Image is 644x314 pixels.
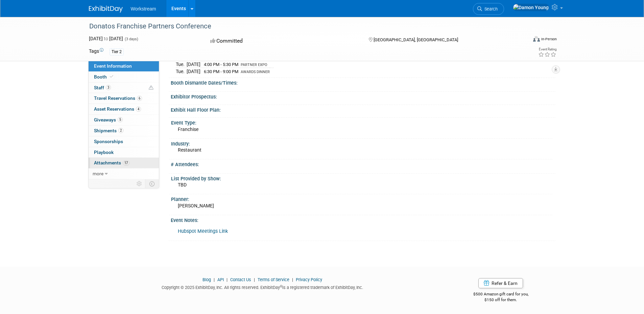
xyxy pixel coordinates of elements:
[94,139,123,144] span: Sponsorships
[178,228,228,234] a: Hubspot Meetings Link
[241,70,270,74] span: AWARDS DINNER
[290,277,295,282] span: |
[513,4,549,11] img: Damon Young
[171,78,555,86] div: Booth Dismantle Dates/Times:
[252,277,257,282] span: |
[145,179,159,188] td: Toggle Event Tabs
[171,139,552,147] div: Industry:
[187,61,200,68] td: [DATE]
[204,62,238,67] span: 4:00 PM - 5:30 PM
[89,93,159,104] a: Travel Reservations6
[487,35,557,45] div: Event Format
[171,105,555,113] div: Exhibit Hall Floor Plan:
[478,278,523,288] a: Refer & Earn
[89,147,159,158] a: Playbook
[89,6,123,13] img: ExhibitDay
[106,85,111,90] span: 3
[94,117,123,122] span: Giveaways
[124,37,138,41] span: (3 days)
[94,160,129,165] span: Attachments
[110,48,124,55] div: Tier 2
[103,36,109,41] span: to
[89,36,123,41] span: [DATE] [DATE]
[123,160,129,165] span: 17
[446,297,555,303] div: $150 off for them.
[230,277,251,282] a: Contact Us
[204,69,238,74] span: 6:30 PM - 9:00 PM
[374,37,458,42] span: [GEOGRAPHIC_DATA], [GEOGRAPHIC_DATA]
[225,277,229,282] span: |
[89,83,159,93] a: Staff3
[171,118,552,126] div: Event Type:
[134,179,145,188] td: Personalize Event Tab Strip
[258,277,289,282] a: Terms of Service
[89,72,159,82] a: Booth
[118,117,123,122] span: 5
[94,106,141,112] span: Asset Reservations
[171,92,555,100] div: Exhibitor Prospectus:
[178,147,201,153] span: Restaurant
[171,174,552,182] div: List Provided by Show:
[94,63,132,69] span: Event Information
[217,277,224,282] a: API
[280,285,282,288] sup: ®
[446,287,555,302] div: $500 Amazon gift card for you,
[89,169,159,179] a: more
[87,20,517,32] div: Donatos Franchise Partners Conference
[171,194,552,203] div: Planner:
[538,48,556,51] div: Event Rating
[473,3,504,15] a: Search
[118,128,123,133] span: 2
[187,68,200,75] td: [DATE]
[94,150,114,155] span: Playbook
[202,277,211,282] a: Blog
[136,107,141,112] span: 4
[89,158,159,168] a: Attachments17
[89,126,159,136] a: Shipments2
[482,6,498,12] span: Search
[89,48,103,55] td: Tags
[296,277,322,282] a: Privacy Policy
[89,136,159,147] a: Sponsorships
[178,127,198,132] span: Franchise
[176,61,187,68] td: Tue.
[89,104,159,114] a: Asset Reservations4
[94,74,115,80] span: Booth
[178,182,187,187] span: TBD
[94,85,111,90] span: Staff
[110,75,113,78] i: Booth reservation complete
[89,115,159,125] a: Giveaways5
[178,203,214,208] span: [PERSON_NAME]
[176,68,187,75] td: Tue.
[93,171,103,176] span: more
[541,37,557,42] div: In-Person
[149,85,153,91] span: Potential Scheduling Conflict -- at least one attendee is tagged in another overlapping event.
[171,159,555,168] div: # Attendees:
[137,96,142,101] span: 6
[94,128,123,133] span: Shipments
[131,6,156,12] span: Workstream
[212,277,216,282] span: |
[94,95,142,101] span: Travel Reservations
[533,36,540,42] img: Format-Inperson.png
[171,215,555,224] div: Event Notes:
[241,63,267,67] span: PARTNER EXPO
[89,61,159,71] a: Event Information
[208,35,358,47] div: Committed
[89,283,436,291] div: Copyright © 2025 ExhibitDay, Inc. All rights reserved. ExhibitDay is a registered trademark of Ex...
